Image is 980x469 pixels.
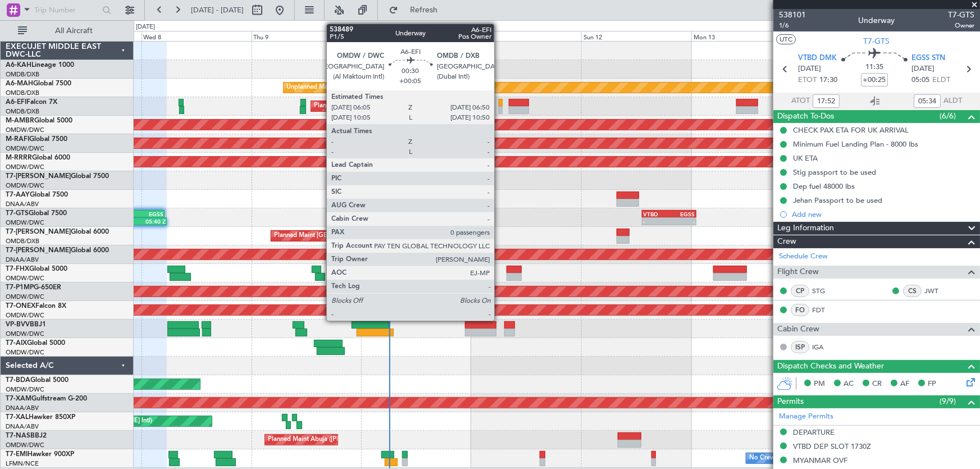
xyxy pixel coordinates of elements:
[471,31,581,41] div: Sat 11
[191,5,244,15] span: [DATE] - [DATE]
[6,348,44,357] a: OMDW/DWC
[439,211,464,217] div: EGSS
[6,395,87,402] a: T7-XAMGulfstream G-200
[6,163,44,171] a: OMDW/DWC
[6,173,71,180] span: T7-[PERSON_NAME]
[798,63,821,75] span: [DATE]
[6,210,29,217] span: T7-GTS
[940,395,956,407] span: (9/9)
[6,247,71,254] span: T7-[PERSON_NAME]
[6,432,47,439] a: T7-NASBBJ2
[812,305,837,315] a: FDT
[138,211,164,217] div: EGSS
[136,22,155,32] div: [DATE]
[464,218,489,225] div: -
[6,303,66,309] a: T7-ONEXFalcon 8X
[6,284,34,291] span: T7-P1MP
[691,31,801,41] div: Mon 13
[779,251,828,262] a: Schedule Crew
[6,99,26,106] span: A6-EFI
[669,218,695,225] div: -
[777,360,884,373] span: Dispatch Checks and Weather
[812,286,837,296] a: STG
[252,31,362,41] div: Thu 9
[793,139,918,149] div: Minimum Fuel Landing Plan - 8000 lbs
[6,173,109,180] a: T7-[PERSON_NAME]Global 7500
[6,293,44,301] a: OMDW/DWC
[777,323,819,336] span: Cabin Crew
[6,229,109,235] a: T7-[PERSON_NAME]Global 6000
[814,379,825,390] span: PM
[793,181,855,191] div: Dep fuel 48000 lbs
[6,200,39,208] a: DNAA/ABV
[6,192,68,198] a: T7-AAYGlobal 7500
[6,395,31,402] span: T7-XAM
[6,451,28,458] span: T7-EMI
[361,31,471,41] div: Fri 10
[6,117,34,124] span: M-AMBR
[6,377,69,384] a: T7-BDAGlobal 5000
[6,70,39,79] a: OMDB/DXB
[6,62,31,69] span: A6-KAH
[6,107,39,116] a: OMDB/DXB
[798,53,837,64] span: VTBD DMK
[864,35,890,47] span: T7-GTS
[6,321,30,328] span: VP-BVV
[6,144,44,153] a: OMDW/DWC
[6,274,44,283] a: OMDW/DWC
[6,441,44,449] a: OMDW/DWC
[791,341,809,353] div: ISP
[6,266,29,272] span: T7-FHX
[779,9,806,21] span: 538101
[940,110,956,122] span: (6/6)
[911,63,935,75] span: [DATE]
[793,167,876,177] div: Stig passport to be used
[6,192,30,198] span: T7-AAY
[439,218,464,225] div: -
[793,456,847,465] div: MYANMAR OVF
[793,195,882,205] div: Jehan Passport to be used
[6,136,67,143] a: M-RAFIGlobal 7500
[6,311,44,320] a: OMDW/DWC
[6,80,33,87] span: A6-MAH
[779,21,806,30] span: 1/6
[6,247,109,254] a: T7-[PERSON_NAME]Global 6000
[777,395,804,408] span: Permits
[793,125,909,135] div: CHECK PAX ETA FOR UK ARRIVAL
[819,75,837,86] span: 17:30
[314,98,425,115] div: Planned Maint Dubai (Al Maktoum Intl)
[464,211,489,217] div: VTBD
[798,75,817,86] span: ETOT
[643,218,669,225] div: -
[932,75,950,86] span: ELDT
[903,285,922,297] div: CS
[6,321,46,328] a: VP-BVVBBJ1
[914,94,941,108] input: --:--
[793,441,871,451] div: VTBD DEP SLOT 1730Z
[139,218,166,225] div: 05:40 Z
[6,422,39,431] a: DNAA/ABV
[6,62,74,69] a: A6-KAHLineage 1000
[6,284,61,291] a: T7-P1MPG-650ER
[928,379,936,390] span: FP
[859,15,895,27] div: Underway
[6,237,39,245] a: OMDB/DXB
[779,411,833,422] a: Manage Permits
[812,342,837,352] a: IGA
[6,266,67,272] a: T7-FHXGlobal 5000
[777,266,819,279] span: Flight Crew
[6,256,39,264] a: DNAA/ABV
[274,227,462,244] div: Planned Maint [GEOGRAPHIC_DATA] ([GEOGRAPHIC_DATA] Intl)
[286,79,482,96] div: Unplanned Maint [GEOGRAPHIC_DATA] ([GEOGRAPHIC_DATA] Intl)
[749,450,775,467] div: No Crew
[865,62,883,73] span: 11:35
[6,89,39,97] a: OMDB/DXB
[792,210,974,219] div: Add new
[6,117,72,124] a: M-AMBRGlobal 5000
[813,94,840,108] input: --:--
[400,6,448,14] span: Refresh
[6,414,75,421] a: T7-XALHawker 850XP
[268,431,394,448] div: Planned Maint Abuja ([PERSON_NAME] Intl)
[900,379,909,390] span: AF
[34,2,99,19] input: Trip Number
